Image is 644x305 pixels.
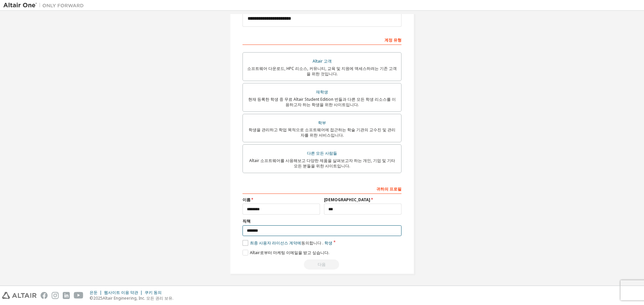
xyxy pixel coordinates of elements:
font: Altair Engineering, Inc. 모든 권리 보유. [103,295,173,301]
font: 계정 유형 [384,37,401,43]
font: [DEMOGRAPHIC_DATA] [324,197,370,203]
font: 2025 [93,295,103,301]
img: 알타이르 원 [3,2,87,9]
font: 재학생 [316,89,328,95]
font: Altair로부터 마케팅 이메일을 받고 싶습니다. [250,250,329,255]
font: 학생 [324,240,332,246]
font: 웹사이트 이용 약관 [104,290,138,295]
img: altair_logo.svg [2,292,37,299]
font: Altair 고객 [313,58,332,64]
font: 소프트웨어 다운로드, HPC 리소스, 커뮤니티, 교육 및 지원에 액세스하려는 기존 고객을 위한 것입니다. [247,66,397,77]
font: 은둔 [90,290,98,295]
img: facebook.svg [41,292,48,299]
font: 학생을 관리하고 학업 목적으로 소프트웨어에 접근하는 학술 기관의 교수진 및 관리자를 위한 서비스입니다. [249,127,395,138]
font: 최종 사용자 라이선스 계약에 [250,240,301,246]
font: © [90,295,93,301]
img: youtube.svg [74,292,84,299]
font: 현재 등록한 학생 중 무료 Altair Student Edition 번들과 다른 모든 학생 리소스를 이용하고자 하는 학생을 위한 사이트입니다. [248,96,396,107]
font: Altair 소프트웨어를 사용해보고 다양한 제품을 살펴보고자 하는 개인, 기업 및 기타 모든 분들을 위한 사이트입니다. [249,158,395,169]
font: 귀하의 프로필 [376,186,401,192]
font: 이름 [243,197,251,203]
font: 쿠키 동의 [145,290,162,295]
div: Read and acccept EULA to continue [243,259,401,270]
img: linkedin.svg [63,292,70,299]
img: instagram.svg [52,292,59,299]
font: 다른 모든 사람들 [307,150,337,156]
font: 직책 [243,218,251,224]
font: 동의합니다 . [301,240,323,246]
font: 학부 [318,120,326,126]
